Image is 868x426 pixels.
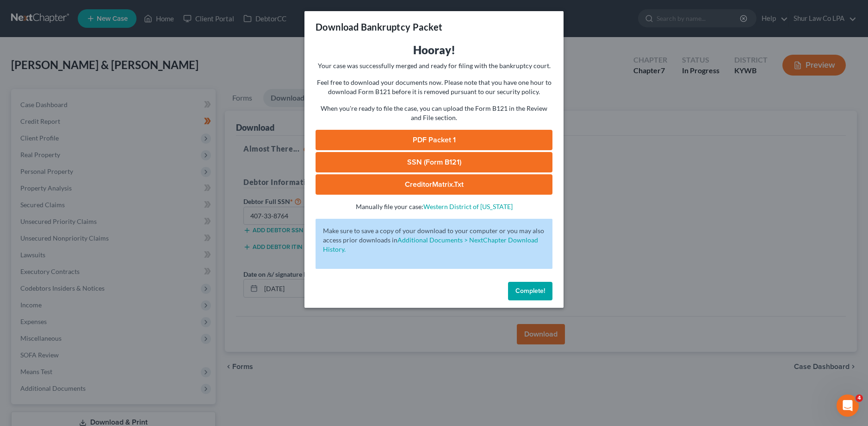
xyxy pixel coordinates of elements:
a: Western District of [US_STATE] [423,203,513,210]
p: When you're ready to file the case, you can upload the Form B121 in the Review and File section. [316,104,552,122]
span: Complete! [515,287,545,295]
p: Feel free to download your documents now. Please note that you have one hour to download Form B12... [316,78,552,96]
p: Make sure to save a copy of your download to your computer or you may also access prior downloads in [323,226,545,254]
a: CreditorMatrix.txt [316,174,552,195]
span: 4 [856,394,863,402]
h3: Download Bankruptcy Packet [316,20,442,33]
a: PDF Packet 1 [316,130,552,150]
p: Manually file your case: [316,202,552,211]
h3: Hooray! [316,43,552,57]
a: Additional Documents > NextChapter Download History. [323,236,538,253]
a: SSN (Form B121) [316,152,552,172]
button: Complete! [508,282,552,300]
iframe: Intercom live chat [837,394,859,417]
p: Your case was successfully merged and ready for filing with the bankruptcy court. [316,61,552,70]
